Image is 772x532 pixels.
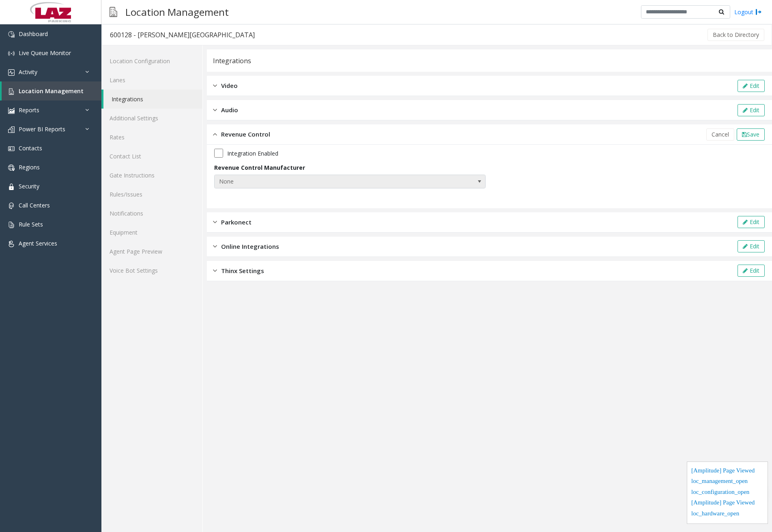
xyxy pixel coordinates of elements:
[755,8,762,16] img: logout
[691,476,763,487] div: loc_management_open
[691,487,763,498] div: loc_configuration_open
[19,182,39,190] span: Security
[101,223,202,242] a: Equipment
[101,242,202,261] a: Agent Page Preview
[215,175,431,188] span: None
[101,204,202,223] a: Notifications
[101,261,202,280] a: Voice Bot Settings
[19,125,65,133] span: Power BI Reports
[19,220,43,228] span: Rule Sets
[2,81,101,100] a: Location Management
[227,149,278,158] label: Integration Enabled
[737,128,765,141] button: Save
[19,144,42,152] span: Contacts
[221,105,238,115] span: Audio
[101,71,202,90] a: Lanes
[213,56,251,66] div: Integrations
[691,466,763,477] div: [Amplitude] Page Viewed
[8,222,15,228] img: 'icon'
[747,130,759,138] span: Save
[101,185,202,204] a: Rules/Issues
[19,49,71,57] span: Live Queue Monitor
[213,105,217,115] img: closed
[213,242,217,251] img: closed
[19,201,50,209] span: Call Centers
[706,128,734,141] button: Cancel
[691,509,763,520] div: loc_hardware_open
[213,266,217,276] img: closed
[221,81,238,90] span: Video
[19,163,40,171] span: Regions
[738,265,765,277] button: Edit
[213,81,217,90] img: closed
[738,80,765,92] button: Edit
[101,128,202,147] a: Rates
[738,104,765,116] button: Edit
[101,109,202,128] a: Additional Settings
[214,163,305,172] label: Revenue Control Manufacturer
[8,50,15,57] img: 'icon'
[121,2,233,22] h3: Location Management
[19,30,48,38] span: Dashboard
[19,87,84,95] span: Location Management
[8,145,15,152] img: 'icon'
[19,239,57,247] span: Agent Services
[221,242,279,251] span: Online Integrations
[221,130,270,139] span: Revenue Control
[691,498,763,509] div: [Amplitude] Page Viewed
[8,31,15,38] img: 'icon'
[110,30,255,40] div: 600128 - [PERSON_NAME][GEOGRAPHIC_DATA]
[738,240,765,252] button: Edit
[8,184,15,190] img: 'icon'
[738,216,765,228] button: Edit
[712,130,729,138] span: Cancel
[8,107,15,114] img: 'icon'
[213,130,217,139] img: opened
[8,88,15,95] img: 'icon'
[221,218,252,227] span: Parkonect
[101,166,202,185] a: Gate Instructions
[8,203,15,209] img: 'icon'
[8,69,15,76] img: 'icon'
[8,126,15,133] img: 'icon'
[707,29,764,41] button: Back to Directory
[110,2,117,22] img: pageIcon
[213,218,217,227] img: closed
[101,51,202,71] a: Location Configuration
[734,8,762,16] a: Logout
[19,106,39,114] span: Reports
[8,165,15,171] img: 'icon'
[103,90,202,109] a: Integrations
[19,68,37,76] span: Activity
[101,147,202,166] a: Contact List
[8,241,15,247] img: 'icon'
[221,266,264,276] span: Thinx Settings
